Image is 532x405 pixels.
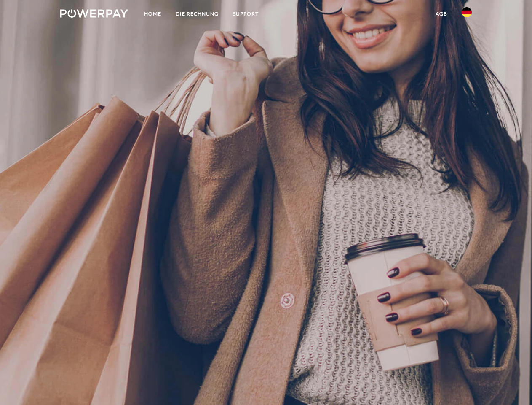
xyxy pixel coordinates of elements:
[428,6,454,22] a: agb
[60,9,128,18] img: logo-powerpay-white.svg
[137,6,168,22] a: Home
[168,6,226,22] a: DIE RECHNUNG
[226,6,266,22] a: SUPPORT
[462,7,472,17] img: de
